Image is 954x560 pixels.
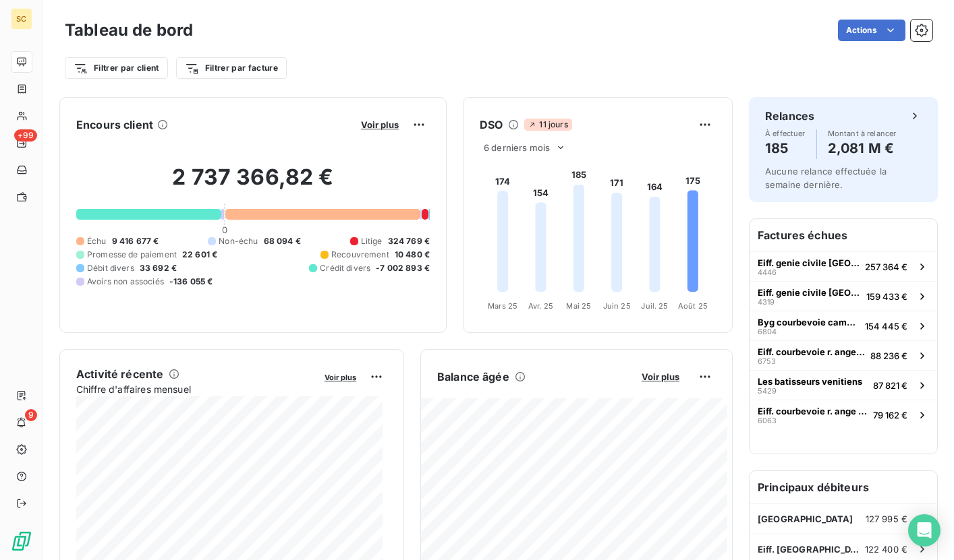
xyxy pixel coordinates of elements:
span: 79 162 € [873,410,907,421]
span: Voir plus [361,119,399,130]
span: Recouvrement [331,249,389,261]
tspan: Avr. 25 [528,301,553,311]
tspan: Mars 25 [488,301,517,311]
span: 6063 [758,416,777,425]
span: [GEOGRAPHIC_DATA] [758,514,853,524]
span: -136 055 € [169,276,213,288]
tspan: Mai 25 [566,301,591,311]
span: Crédit divers [320,262,370,274]
button: Byg courbevoie campus seine doumer6804154 445 € [750,311,937,340]
span: 5429 [758,387,777,395]
span: Litige [361,235,383,247]
span: Échu [87,235,107,247]
button: Eiff. courbevoie r. ange tour hopen606379 162 € [750,400,937,429]
h6: Encours client [76,117,153,133]
h4: 185 [765,137,806,159]
span: Eiff. courbevoie r. ange tour hopen [758,346,865,357]
span: 68 094 € [264,235,301,247]
tspan: Août 25 [678,301,708,311]
span: Voir plus [642,371,679,382]
span: 0 [222,224,227,235]
button: Les batisseurs venitiens542987 821 € [750,370,937,400]
button: Actions [838,20,905,41]
span: 154 445 € [865,321,907,332]
span: Eiff. genie civile [GEOGRAPHIC_DATA] [758,257,860,268]
button: Eiff. courbevoie r. ange tour hopen675388 236 € [750,340,937,370]
span: Eiff. courbevoie r. ange tour hopen [758,406,868,416]
h6: Balance âgée [437,369,509,385]
div: SC [11,8,32,30]
button: Voir plus [357,119,403,131]
h4: 2,081 M € [828,137,897,159]
h6: Principaux débiteurs [750,471,937,503]
span: Aucune relance effectuée la semaine dernière. [765,166,887,190]
h6: Activité récente [76,366,163,382]
a: +99 [11,132,32,154]
span: 6 derniers mois [484,142,550,153]
button: Filtrer par client [65,57,168,79]
span: Non-échu [219,235,258,247]
span: 6753 [758,357,776,365]
h3: Tableau de bord [65,18,193,42]
span: Avoirs non associés [87,276,164,288]
tspan: Juil. 25 [641,301,668,311]
button: Voir plus [638,371,683,383]
img: Logo LeanPay [11,530,32,552]
span: Voir plus [325,373,356,382]
h6: DSO [480,117,503,133]
span: 127 995 € [866,514,907,524]
span: Chiffre d'affaires mensuel [76,382,315,396]
span: 324 769 € [388,235,430,247]
h6: Relances [765,108,814,124]
tspan: Juin 25 [603,301,631,311]
span: Eiff. genie civile [GEOGRAPHIC_DATA] [758,287,861,298]
span: -7 002 893 € [376,262,430,274]
span: 159 433 € [866,291,907,302]
span: 4446 [758,268,777,276]
span: 4319 [758,298,775,306]
span: 33 692 € [140,262,177,274]
span: 122 400 € [865,544,907,555]
span: 10 480 € [395,249,430,261]
span: 11 jours [524,119,571,131]
button: Filtrer par facture [176,57,287,79]
span: À effectuer [765,129,806,137]
button: Eiff. genie civile [GEOGRAPHIC_DATA]4319159 433 € [750,281,937,311]
span: 87 821 € [873,380,907,391]
span: 9 416 677 € [112,235,159,247]
span: 6804 [758,328,777,336]
h6: Factures échues [750,219,937,251]
span: 9 [25,409,37,421]
span: 88 236 € [870,350,907,361]
span: Les batisseurs venitiens [758,376,862,387]
div: Open Intercom Messenger [908,514,941,547]
span: 257 364 € [865,261,907,272]
span: Byg courbevoie campus seine doumer [758,317,860,328]
span: Montant à relancer [828,129,897,137]
span: Promesse de paiement [87,249,177,261]
h2: 2 737 366,82 € [76,164,430,204]
span: 22 601 € [182,249,217,261]
span: +99 [14,129,37,142]
button: Voir plus [320,371,360,383]
span: Eiff. [GEOGRAPHIC_DATA] [STREET_ADDRESS] [758,544,865,555]
button: Eiff. genie civile [GEOGRAPHIC_DATA]4446257 364 € [750,251,937,281]
span: Débit divers [87,262,134,274]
